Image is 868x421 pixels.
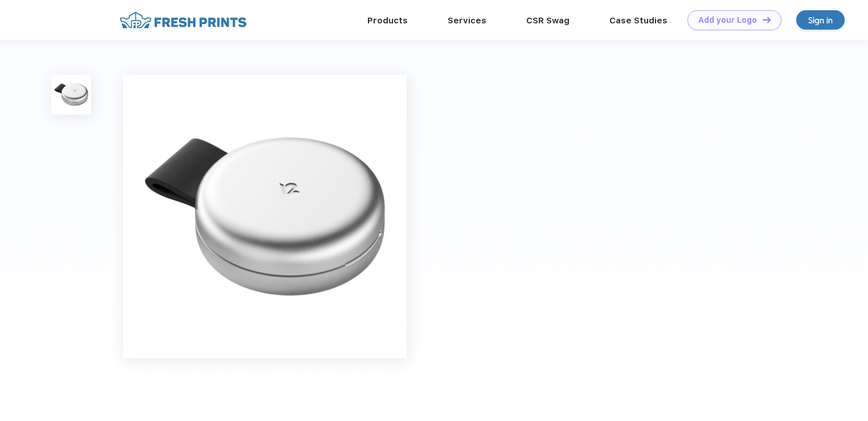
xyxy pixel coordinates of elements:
a: Products [367,15,408,26]
img: func=resize&h=640 [123,75,407,358]
a: Sign in [796,10,845,30]
div: Add your Logo [698,15,757,25]
img: func=resize&h=100 [51,75,91,115]
a: Services [448,15,486,26]
img: fo%20logo%202.webp [116,10,250,30]
img: DT [763,17,771,23]
div: Sign in [808,14,833,27]
a: CSR Swag [526,15,570,26]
